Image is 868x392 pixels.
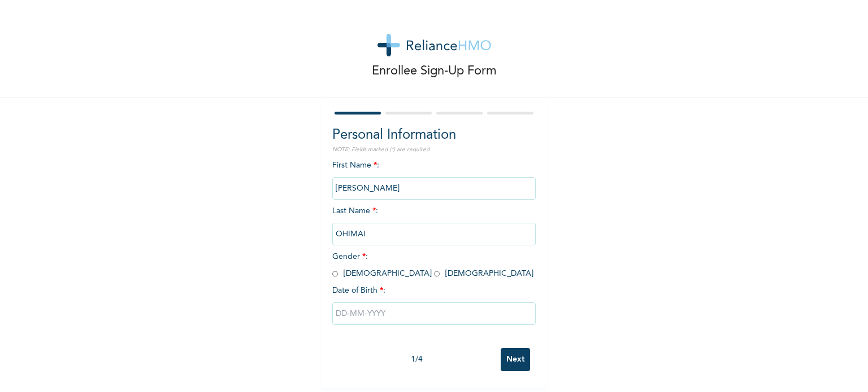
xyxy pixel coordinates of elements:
p: Enrollee Sign-Up Form [372,62,497,81]
div: 1 / 4 [332,354,501,365]
input: Enter your first name [332,177,536,200]
p: NOTE: Fields marked (*) are required [332,146,536,154]
span: Date of Birth : [332,285,385,297]
img: logo [377,34,491,56]
input: Next [501,348,530,371]
span: Last Name : [332,207,536,238]
input: DD-MM-YYYY [332,302,536,325]
input: Enter your last name [332,223,536,245]
span: First Name : [332,161,536,192]
span: Gender : [DEMOGRAPHIC_DATA] [DEMOGRAPHIC_DATA] [332,253,533,278]
h2: Personal Information [332,125,536,146]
